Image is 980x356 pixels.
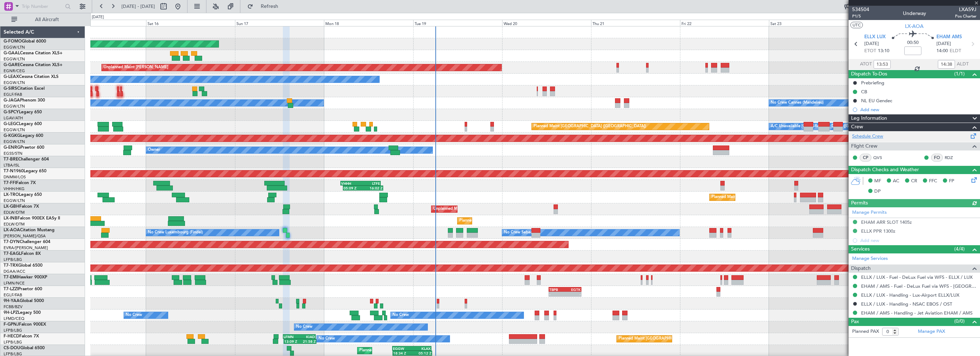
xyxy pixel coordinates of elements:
span: LX-AOA [4,228,20,232]
span: [DATE] [936,40,951,48]
span: (0/0) [954,317,965,325]
span: F-GPNJ [4,322,19,327]
div: 16:02 Z [363,186,383,190]
span: F-HECD [4,334,19,338]
a: LGAV/ATH [4,115,23,121]
span: 534504 [852,6,869,13]
span: Dispatch To-Dos [851,70,887,78]
a: G-GARECessna Citation XLS+ [4,63,62,67]
div: TBPB [549,287,565,292]
a: EDLW/DTM [4,222,25,227]
span: ETOT [864,48,876,55]
span: (1/1) [954,70,965,78]
span: [DATE] [864,40,879,48]
span: G-GARE [4,63,20,67]
div: VHHH [341,181,360,186]
span: FFC [929,178,937,185]
span: Flight Crew [851,142,877,150]
a: T7-DYNChallenger 604 [4,240,50,244]
span: Leg Information [851,114,887,123]
div: 05:12 Z [412,351,431,355]
div: Planned Maint [GEOGRAPHIC_DATA] ([GEOGRAPHIC_DATA]) [711,192,824,203]
span: Dispatch Checks and Weather [851,166,919,174]
div: KIAD [299,335,315,339]
div: No Crew Luxembourg (Findel) [148,227,203,238]
div: Sun 17 [235,20,324,26]
span: All Aircraft [19,17,75,22]
div: Unplanned Maint [GEOGRAPHIC_DATA] ([GEOGRAPHIC_DATA]) [433,204,551,214]
span: G-LEAX [4,75,19,79]
span: T7-BRE [4,157,18,162]
span: G-GAAL [4,51,20,55]
div: [DATE] [92,14,104,20]
a: EGNR/CEG [4,68,25,74]
span: G-ENRG [4,145,20,150]
label: Planned PAX [852,328,879,335]
button: Refresh [244,1,287,12]
div: CB [861,89,867,95]
span: CR [911,178,917,185]
a: LFMD/CEQ [4,316,24,321]
a: EGGW/LTN [4,139,25,144]
a: G-SIRSCitation Excel [4,86,45,91]
span: 9H-LPZ [4,311,18,315]
a: EGGW/LTN [4,56,25,62]
span: MF [874,178,881,185]
a: DGAA/ACC [4,269,25,274]
div: Planned Maint [GEOGRAPHIC_DATA] ([GEOGRAPHIC_DATA]) [534,121,646,132]
div: Wed 20 [502,20,591,26]
a: QVS [873,154,889,161]
span: G-SIRS [4,86,17,91]
a: G-LEAXCessna Citation XLS [4,75,59,79]
a: ELLX / LUX - Fuel - DeLux Fuel via WFS - ELLX / LUX [861,274,972,280]
span: ELLX LUX [864,34,886,41]
div: Planned Maint [GEOGRAPHIC_DATA] ([GEOGRAPHIC_DATA]) [359,345,472,356]
a: LX-INBFalcon 900EX EASy II [4,216,60,221]
a: LFPB/LBG [4,257,22,262]
span: FP [949,178,954,185]
span: 14:00 [936,48,948,55]
span: CS-DOU [4,346,20,350]
div: Tue 19 [413,20,502,26]
span: T7-EAGL [4,252,21,256]
span: T7-FFI [4,181,16,185]
a: ELLX / LUX - Handling - Lux-Airport ELLX/LUX [861,292,959,298]
span: LX-AOA [905,23,924,30]
div: Planned Maint [GEOGRAPHIC_DATA] ([GEOGRAPHIC_DATA]) [619,333,731,344]
div: Add new [860,107,976,113]
a: VHHH/HKG [4,186,25,192]
span: LX-GBH [4,204,19,209]
a: EGGW/LTN [4,45,25,50]
span: ALDT [957,61,969,68]
span: Crew [851,123,863,131]
a: LX-GBHFalcon 7X [4,204,39,209]
a: DNMM/LOS [4,174,26,180]
div: Planned Maint Geneva (Cointrin) [459,216,518,226]
div: 21:58 Z [300,339,316,343]
span: 00:50 [907,39,919,46]
div: No Crew [319,333,335,344]
a: T7-FFIFalcon 7X [4,181,36,185]
a: T7-LZZIPraetor 600 [4,287,42,291]
a: 9H-LPZLegacy 500 [4,311,41,315]
a: 9H-YAAGlobal 5000 [4,299,44,303]
a: ELLX / LUX - Handling - NSAC EBOS / OST [861,301,952,307]
a: T7-TRXGlobal 6500 [4,263,42,268]
span: G-SPCY [4,110,19,114]
span: Pos Charter [955,13,976,19]
a: G-ENRGPraetor 600 [4,145,44,150]
div: Sat 23 [769,20,858,26]
span: Services [851,245,870,253]
div: A/C Unavailable [GEOGRAPHIC_DATA] ([GEOGRAPHIC_DATA]) [771,121,887,132]
span: ELDT [950,48,961,55]
button: All Aircraft [8,14,77,25]
span: T7-LZZI [4,287,18,291]
a: LX-AOACitation Mustang [4,228,55,232]
span: T7-EMI [4,275,17,280]
a: G-SPCYLegacy 650 [4,110,42,114]
span: ATOT [860,61,872,68]
a: T7-BREChallenger 604 [4,157,49,162]
a: LFMN/NCE [4,281,25,286]
a: T7-N1960Legacy 650 [4,169,46,173]
div: EGGW [393,346,412,351]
